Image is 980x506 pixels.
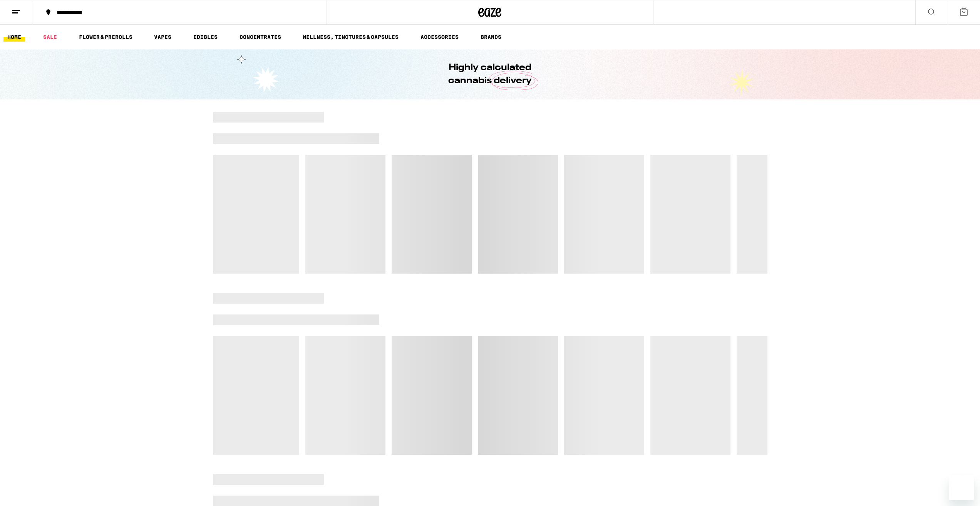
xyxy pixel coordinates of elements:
h1: Highly calculated cannabis delivery [427,61,554,87]
a: VAPES [150,32,175,42]
a: WELLNESS, TINCTURES & CAPSULES [299,32,402,42]
a: BRANDS [477,32,505,42]
a: HOME [3,32,25,42]
a: EDIBLES [189,32,221,42]
a: SALE [39,32,61,42]
a: FLOWER & PREROLLS [75,32,136,42]
a: CONCENTRATES [236,32,285,42]
a: ACCESSORIES [417,32,462,42]
iframe: Button to launch messaging window [949,475,974,500]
